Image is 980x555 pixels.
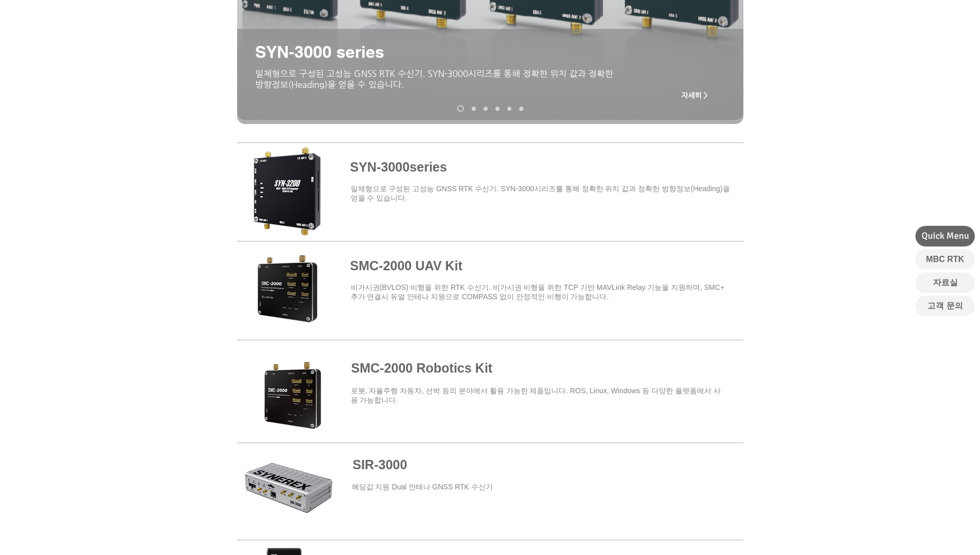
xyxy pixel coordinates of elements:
[507,106,511,111] a: TDR-3000
[495,106,500,111] a: MRD-1000v2
[484,106,488,111] a: MRP-2000v2
[926,254,965,265] span: MBC RTK
[681,91,708,99] span: 자세히 >
[915,226,975,246] div: Quick Menu
[674,85,715,105] a: 자세히 >
[861,511,980,555] iframe: Wix Chat
[915,296,975,316] a: 고객 문의
[352,483,493,491] a: ​헤딩값 지원 Dual 안테나 GNSS RTK 수신기
[922,229,969,242] span: Quick Menu
[519,106,523,111] a: MDU-2000 UAV Kit
[915,249,975,270] a: MBC RTK
[933,277,958,288] span: 자료실
[353,457,408,472] a: SIR-3000
[927,300,962,312] span: 고객 문의
[457,105,464,112] a: SYN-3000 series
[255,42,384,61] span: SYN-3000 series
[351,283,725,301] span: ​비가시권(BVLOS) 비행을 위한 RTK 수신기. 비가시권 비행을 위한 TCP 기반 MAVLink Relay 기능을 지원하며, SMC+ 추가 연결시 듀얼 안테나 지원으로 C...
[915,272,975,293] a: 자료실
[255,68,613,89] span: 일체형으로 구성된 고성능 GNSS RTK 수신기. SYN-3000시리즈를 통해 정확한 위치 값과 정확한 방향정보(Heading)을 얻을 수 있습니다.
[453,105,527,112] nav: 슬라이드
[472,106,476,111] a: SMC-2000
